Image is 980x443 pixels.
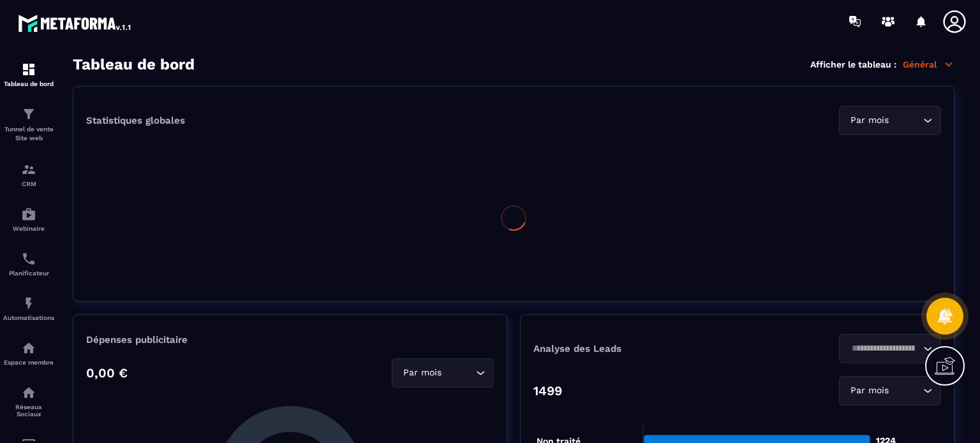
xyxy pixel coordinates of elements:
[3,359,54,366] p: Espace membre
[810,59,896,69] p: Afficher le tableau :
[3,97,54,152] a: formationformationTunnel de vente Site web
[903,59,954,70] p: Général
[839,334,941,363] div: Search for option
[847,384,891,398] span: Par mois
[3,375,54,427] a: social-networksocial-networkRéseaux Sociaux
[21,106,36,122] img: formation
[3,242,54,286] a: schedulerschedulerPlanificateur
[21,162,36,177] img: formation
[21,385,36,400] img: social-network
[21,62,36,77] img: formation
[839,376,941,405] div: Search for option
[444,366,473,380] input: Search for option
[21,296,36,311] img: automations
[18,11,133,34] img: logo
[3,80,54,87] p: Tableau de bord
[891,384,920,398] input: Search for option
[3,270,54,277] p: Planificateur
[392,358,494,388] div: Search for option
[3,286,54,331] a: automationsautomationsAutomatisations
[21,340,36,356] img: automations
[21,207,36,222] img: automations
[86,334,494,345] p: Dépenses publicitaire
[3,180,54,187] p: CRM
[3,152,54,197] a: formationformationCRM
[73,55,195,73] h3: Tableau de bord
[533,343,738,354] p: Analyse des Leads
[839,106,941,135] div: Search for option
[533,383,562,398] p: 1499
[3,403,54,418] p: Réseaux Sociaux
[3,314,54,321] p: Automatisations
[891,113,920,127] input: Search for option
[3,197,54,242] a: automationsautomationsWebinaire
[3,52,54,97] a: formationformationTableau de bord
[847,342,920,356] input: Search for option
[847,113,891,127] span: Par mois
[3,125,54,143] p: Tunnel de vente Site web
[3,331,54,375] a: automationsautomationsEspace membre
[86,115,185,126] p: Statistiques globales
[400,366,444,380] span: Par mois
[86,365,128,381] p: 0,00 €
[3,225,54,232] p: Webinaire
[21,251,36,266] img: scheduler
